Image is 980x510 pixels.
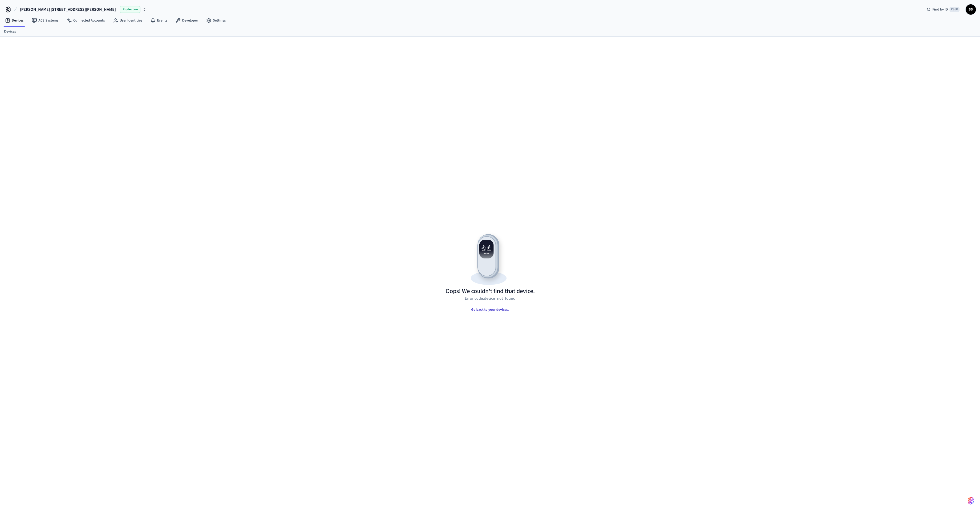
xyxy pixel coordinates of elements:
[1,16,28,25] a: Devices
[966,4,976,15] button: SS
[28,16,63,25] a: ACS Systems
[923,5,964,14] div: Find by IDCtrl K
[932,7,948,12] span: Find by ID
[465,295,515,301] p: Error code: device_not_found
[467,305,513,315] button: Go back to your devices.
[968,497,974,505] img: SeamLogoGradient.69752ec5.svg
[4,29,16,34] a: Devices
[171,16,202,25] a: Developer
[120,6,140,13] span: Production
[950,7,960,12] span: Ctrl K
[20,6,116,13] span: [PERSON_NAME] [STREET_ADDRESS][PERSON_NAME]
[146,16,171,25] a: Events
[109,16,146,25] a: User Identities
[63,16,109,25] a: Connected Accounts
[966,5,975,14] span: SS
[446,230,535,287] img: Resource not found
[446,287,535,295] h1: Oops! We couldn't find that device.
[202,16,230,25] a: Settings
